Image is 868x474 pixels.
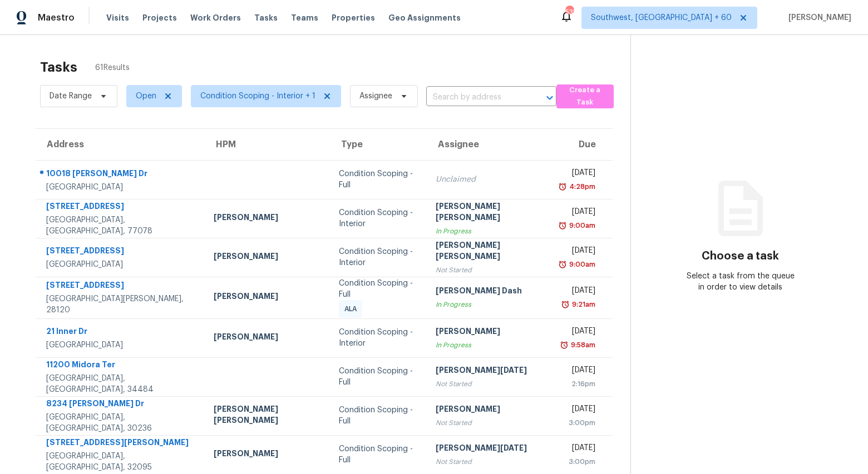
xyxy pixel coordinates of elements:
div: Not Started [436,456,543,467]
span: Southwest, [GEOGRAPHIC_DATA] + 60 [591,12,732,23]
div: Condition Scoping - Full [339,366,418,388]
div: [PERSON_NAME] [436,326,543,340]
div: 4:28pm [567,181,595,192]
span: ALA [344,303,361,315]
div: Condition Scoping - Full [339,405,418,427]
div: [GEOGRAPHIC_DATA][PERSON_NAME], 28120 [46,293,196,316]
div: [DATE] [561,285,595,299]
div: 3:00pm [561,456,595,467]
div: Not Started [436,265,543,276]
div: 3:00pm [561,417,595,428]
th: Due [552,129,612,160]
div: [PERSON_NAME] [214,331,321,345]
div: [PERSON_NAME] [PERSON_NAME] [214,403,321,428]
span: Projects [142,12,177,23]
div: Condition Scoping - Full [339,168,418,191]
div: [PERSON_NAME] [PERSON_NAME] [436,201,543,226]
div: [GEOGRAPHIC_DATA], [GEOGRAPHIC_DATA], 32095 [46,451,196,473]
div: 9:00am [567,259,595,270]
span: Geo Assignments [388,12,461,23]
span: [PERSON_NAME] [784,12,851,23]
span: Tasks [254,14,278,22]
th: Type [330,129,427,160]
img: Overdue Alarm Icon [560,340,569,351]
div: 9:21am [570,299,595,310]
span: Condition Scoping - Interior + 1 [200,91,315,102]
div: Not Started [436,417,543,428]
div: [DATE] [561,167,595,181]
div: [DATE] [561,365,595,378]
div: Select a task from the queue in order to view details [685,271,795,293]
div: [DATE] [561,245,595,259]
div: [STREET_ADDRESS] [46,201,196,214]
div: 10018 [PERSON_NAME] Dr [46,168,196,182]
div: In Progress [436,299,543,310]
div: In Progress [436,226,543,237]
div: [STREET_ADDRESS][PERSON_NAME] [46,437,196,451]
div: [DATE] [561,206,595,220]
div: [GEOGRAPHIC_DATA] [46,340,196,351]
div: [PERSON_NAME] [214,291,321,305]
div: Condition Scoping - Interior [339,327,418,349]
th: Assignee [427,129,552,160]
div: Unclaimed [436,174,543,185]
div: [DATE] [561,403,595,417]
div: [PERSON_NAME] [214,448,321,462]
span: Visits [106,12,129,23]
h2: Tasks [40,62,77,73]
div: [PERSON_NAME] Dash [436,285,543,299]
span: Date Range [50,91,92,102]
div: [PERSON_NAME][DATE] [436,365,543,378]
div: [GEOGRAPHIC_DATA] [46,259,196,270]
div: [PERSON_NAME][DATE] [436,442,543,456]
div: Condition Scoping - Interior [339,246,418,268]
span: Maestro [38,12,75,23]
img: Overdue Alarm Icon [561,299,570,310]
button: Open [542,90,558,106]
button: Create a Task [556,84,614,108]
img: Overdue Alarm Icon [558,220,567,231]
span: Properties [332,12,375,23]
th: HPM [205,129,330,160]
div: [DATE] [561,326,595,340]
div: [DATE] [561,442,595,456]
div: [PERSON_NAME] [436,403,543,417]
h3: Choose a task [702,251,779,262]
div: [GEOGRAPHIC_DATA], [GEOGRAPHIC_DATA], 77078 [46,214,196,237]
input: Search by address [426,89,525,106]
div: [GEOGRAPHIC_DATA], [GEOGRAPHIC_DATA], 30236 [46,412,196,434]
span: Assignee [359,91,392,102]
div: 2:16pm [561,378,595,390]
span: Teams [291,12,318,23]
div: [PERSON_NAME] [PERSON_NAME] [436,240,543,265]
th: Address [36,129,205,160]
div: Condition Scoping - Full [339,278,418,300]
div: 9:58am [569,340,595,351]
div: [PERSON_NAME] [214,251,321,265]
span: Create a Task [562,84,608,109]
div: Condition Scoping - Full [339,443,418,466]
div: Not Started [436,378,543,390]
span: Work Orders [190,12,241,23]
span: 61 Results [95,62,130,73]
div: [GEOGRAPHIC_DATA] [46,182,196,193]
div: [STREET_ADDRESS] [46,245,196,259]
img: Overdue Alarm Icon [558,181,567,192]
div: 535 [565,7,573,18]
div: In Progress [436,340,543,351]
div: Condition Scoping - Interior [339,207,418,229]
div: [GEOGRAPHIC_DATA], [GEOGRAPHIC_DATA], 34484 [46,373,196,395]
div: 21 Inner Dr [46,326,196,340]
div: [PERSON_NAME] [214,212,321,226]
div: 9:00am [567,220,595,231]
div: [STREET_ADDRESS] [46,280,196,293]
div: 11200 Midora Ter [46,359,196,373]
span: Open [136,91,156,102]
img: Overdue Alarm Icon [558,259,567,270]
div: 8234 [PERSON_NAME] Dr [46,398,196,412]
